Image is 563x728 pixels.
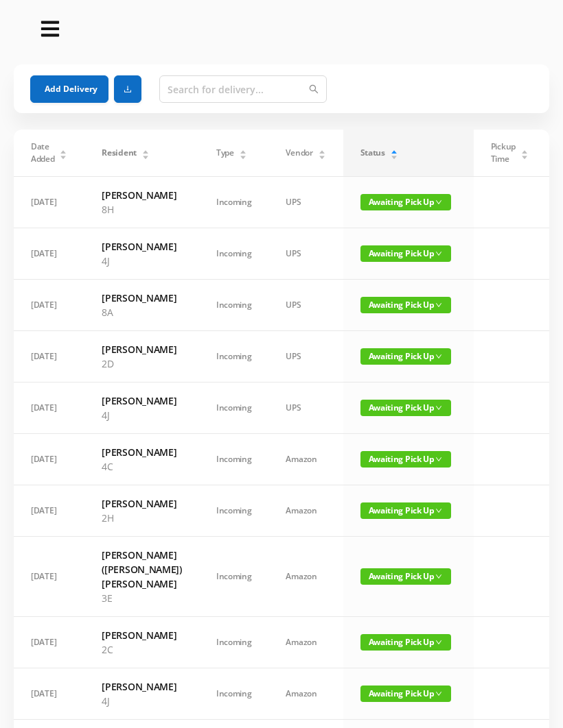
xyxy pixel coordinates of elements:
[239,148,246,152] i: icon: caret-up
[102,694,182,708] p: 4J
[268,617,343,668] td: Amazon
[114,75,141,103] button: icon: download
[390,154,398,158] i: icon: caret-down
[102,496,182,511] h6: [PERSON_NAME]
[360,502,451,519] span: Awaiting Pick Up
[435,302,442,308] i: icon: down
[435,690,442,697] i: icon: down
[102,548,182,591] h6: [PERSON_NAME] ([PERSON_NAME]) [PERSON_NAME]
[102,393,182,408] h6: [PERSON_NAME]
[14,537,84,617] td: [DATE]
[268,228,343,280] td: UPS
[268,331,343,383] td: UPS
[30,75,108,103] button: Add Delivery
[199,617,269,668] td: Incoming
[360,348,451,365] span: Awaiting Pick Up
[102,291,182,305] h6: [PERSON_NAME]
[14,331,84,383] td: [DATE]
[286,147,312,159] span: Vendor
[102,642,182,657] p: 2C
[268,177,343,228] td: UPS
[491,141,516,165] span: Pickup Time
[31,141,55,165] span: Date Added
[102,342,182,356] h6: [PERSON_NAME]
[435,404,442,411] i: icon: down
[141,148,149,152] i: icon: caret-up
[268,383,343,434] td: UPS
[60,154,67,158] i: icon: caret-down
[360,568,451,585] span: Awaiting Pick Up
[102,356,182,371] p: 2D
[14,280,84,331] td: [DATE]
[141,148,150,156] div: Sort
[14,485,84,537] td: [DATE]
[268,668,343,720] td: Amazon
[435,639,442,646] i: icon: down
[199,668,269,720] td: Incoming
[360,147,385,159] span: Status
[360,634,451,651] span: Awaiting Pick Up
[390,148,398,156] div: Sort
[520,154,528,158] i: icon: caret-down
[102,679,182,694] h6: [PERSON_NAME]
[102,591,182,605] p: 3E
[199,280,269,331] td: Incoming
[435,456,442,463] i: icon: down
[360,297,451,313] span: Awaiting Pick Up
[435,199,442,206] i: icon: down
[199,537,269,617] td: Incoming
[199,177,269,228] td: Incoming
[102,202,182,217] p: 8H
[199,228,269,280] td: Incoming
[520,148,529,156] div: Sort
[360,685,451,702] span: Awaiting Pick Up
[435,353,442,360] i: icon: down
[318,148,325,152] i: icon: caret-up
[102,511,182,525] p: 2H
[14,668,84,720] td: [DATE]
[102,239,182,254] h6: [PERSON_NAME]
[59,148,67,156] div: Sort
[14,383,84,434] td: [DATE]
[199,434,269,485] td: Incoming
[309,84,319,94] i: icon: search
[360,245,451,262] span: Awaiting Pick Up
[14,434,84,485] td: [DATE]
[102,408,182,422] p: 4J
[318,148,326,156] div: Sort
[102,445,182,459] h6: [PERSON_NAME]
[216,147,234,159] span: Type
[360,194,451,210] span: Awaiting Pick Up
[14,177,84,228] td: [DATE]
[141,154,149,158] i: icon: caret-down
[159,75,327,103] input: Search for delivery...
[435,573,442,580] i: icon: down
[102,188,182,202] h6: [PERSON_NAME]
[268,434,343,485] td: Amazon
[102,305,182,319] p: 8A
[102,628,182,642] h6: [PERSON_NAME]
[390,148,398,152] i: icon: caret-up
[199,485,269,537] td: Incoming
[199,331,269,383] td: Incoming
[268,485,343,537] td: Amazon
[435,507,442,514] i: icon: down
[102,459,182,474] p: 4C
[360,400,451,416] span: Awaiting Pick Up
[102,147,137,159] span: Resident
[520,148,528,152] i: icon: caret-up
[268,280,343,331] td: UPS
[102,254,182,268] p: 4J
[318,154,325,158] i: icon: caret-down
[14,617,84,668] td: [DATE]
[60,148,67,152] i: icon: caret-up
[199,383,269,434] td: Incoming
[14,228,84,280] td: [DATE]
[239,148,247,156] div: Sort
[268,537,343,617] td: Amazon
[239,154,246,158] i: icon: caret-down
[435,250,442,257] i: icon: down
[360,451,451,468] span: Awaiting Pick Up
